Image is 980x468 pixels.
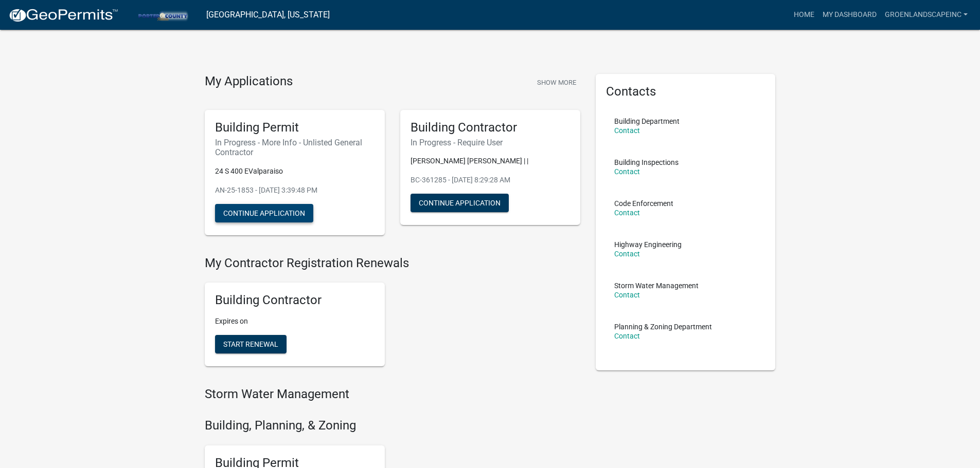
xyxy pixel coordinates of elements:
[411,175,570,185] p: BC-361285 - [DATE] 8:29:28 AM
[205,256,580,271] h4: My Contractor Registration Renewals
[614,291,640,299] a: Contact
[205,256,580,375] wm-registration-list-section: My Contractor Registration Renewals
[614,200,673,207] p: Code Enforcement
[215,166,375,177] p: 24 S 400 EValparaiso
[206,6,330,24] a: [GEOGRAPHIC_DATA], [US_STATE]
[223,340,278,348] span: Start Renewal
[215,120,375,135] h5: Building Permit
[881,5,972,25] a: GroenLandscapeInc
[127,8,198,22] img: Porter County, Indiana
[614,118,680,125] p: Building Department
[606,84,765,99] h5: Contacts
[614,332,640,340] a: Contact
[614,209,640,217] a: Contact
[790,5,818,25] a: Home
[614,323,712,330] p: Planning & Zoning Department
[533,74,580,91] button: Show More
[215,293,375,308] h5: Building Contractor
[411,194,509,212] button: Continue Application
[215,335,287,353] button: Start Renewal
[411,120,570,135] h5: Building Contractor
[614,159,679,166] p: Building Inspections
[215,316,375,327] p: Expires on
[614,167,640,176] a: Contact
[205,387,580,402] h4: Storm Water Management
[614,241,682,248] p: Highway Engineering
[205,418,580,433] h4: Building, Planning, & Zoning
[215,185,375,196] p: AN-25-1853 - [DATE] 3:39:48 PM
[818,5,881,25] a: My Dashboard
[614,126,640,135] a: Contact
[411,156,570,166] p: [PERSON_NAME] [PERSON_NAME] | |
[411,138,570,147] h6: In Progress - Require User
[215,138,375,157] h6: In Progress - More Info - Unlisted General Contractor
[614,282,699,289] p: Storm Water Management
[205,74,293,89] h4: My Applications
[614,250,640,258] a: Contact
[215,204,313,222] button: Continue Application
